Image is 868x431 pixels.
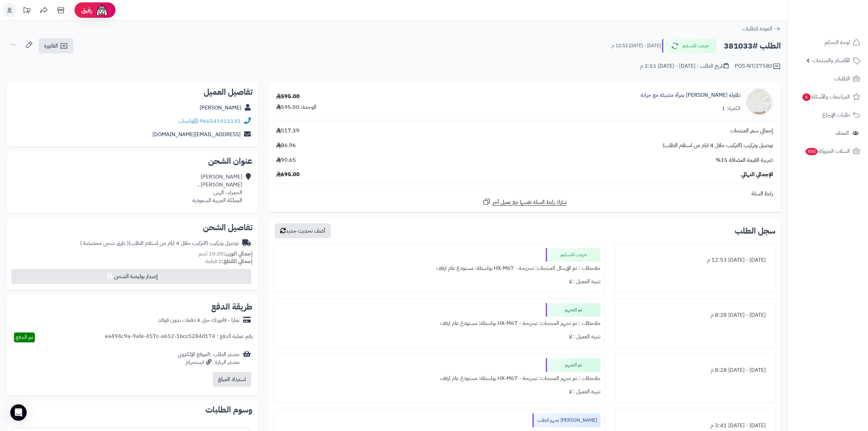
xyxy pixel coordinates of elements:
[276,142,296,149] span: 86.96
[278,330,600,343] div: تنبيه العميل : لا
[211,303,253,311] h2: طريقة الدفع
[619,253,771,267] div: [DATE] - [DATE] 12:53 م
[276,103,316,111] div: الوحدة: 595.00
[640,62,729,70] div: تاريخ الطلب : [DATE] - [DATE] 2:51 م
[158,316,240,324] div: تمارا - فاتورتك حتى 4 دفعات بدون فوائد
[546,303,600,317] div: تم التجهيز
[178,117,198,125] a: واتساب
[278,385,600,399] div: تنبيه العميل : لا
[742,25,772,33] span: العودة للطلبات
[735,62,781,70] div: POS-NT/27580
[612,42,661,49] small: [DATE] - [DATE] 12:53 م
[12,88,253,96] h2: تفاصيل العميل
[276,171,300,179] span: 695.00
[532,414,600,427] div: [PERSON_NAME] تجهيز الطلب
[836,128,849,138] span: العملاء
[278,275,600,288] div: تنبيه العميل : لا
[802,93,811,101] span: 6
[792,143,864,159] a: السلات المتروكة450
[199,250,253,258] small: 10.00 كجم
[792,70,864,87] a: الطلبات
[224,250,253,258] strong: إجمالي الوزن:
[80,239,128,247] span: ( طرق شحن مخصصة )
[18,3,35,19] a: تحديثات المنصة
[792,34,864,51] a: لوحة التحكم
[730,127,773,135] span: إجمالي سعر المنتجات
[663,142,773,149] span: توصيل وتركيب (التركيب خلال 4 ايام من استلام الطلب)
[178,358,240,366] div: مصدر الزيارة: انستجرام
[825,38,850,47] span: لوحة التحكم
[12,406,253,414] h2: وسوم الطلبات
[12,157,253,165] h2: عنوان الشحن
[105,332,253,342] div: رقم عملية الدفع : ea494c9a-9afe-457c-a652-1bcc5284d174
[722,105,741,113] div: الكمية: 1
[178,351,240,366] div: مصدر الطلب :الموقع الإلكتروني
[44,42,58,50] span: الفاتورة
[276,127,299,135] span: 517.39
[95,3,109,17] img: ai-face.png
[278,262,600,275] div: ملاحظات : تم الإرسال المنتجات: تسريحة - HX-M67 بواسطة: مستودع عام ارفف
[792,107,864,123] a: طلبات الإرجاع
[276,156,296,164] span: 90.65
[205,257,253,265] small: 1 قطعة
[834,74,850,83] span: الطلبات
[200,104,241,112] a: [PERSON_NAME]
[735,227,775,235] h3: سجل الطلب
[12,223,253,232] h2: تفاصيل الشحن
[822,18,862,33] img: logo-2.png
[546,248,600,262] div: خرجت للتسليم
[662,39,717,53] button: خرجت للتسليم
[16,333,33,341] span: تم الدفع
[10,404,27,421] div: Open Intercom Messenger
[213,372,252,387] button: استرداد المبلغ
[39,38,73,53] a: الفاتورة
[716,156,773,164] span: ضريبة القيمة المضافة 15%
[278,317,600,330] div: ملاحظات : تم تجهيز المنتجات: تسريحة - HX-M67 بواسطة: مستودع عام ارفف
[492,198,567,206] span: شارك رابط السلة نفسها مع عميل آخر
[724,39,781,53] h2: الطلب #381033
[192,173,242,204] div: [PERSON_NAME] [PERSON_NAME] ، الحمراء ، الرس المملكة العربية السعودية
[741,171,773,179] span: الإجمالي النهائي
[792,89,864,105] a: المراجعات والأسئلة6
[805,148,818,155] span: 450
[742,25,781,33] a: العودة للطلبات
[619,309,771,322] div: [DATE] - [DATE] 8:28 م
[275,223,331,238] button: أضف تحديث جديد
[222,257,253,265] strong: إجمالي القطع:
[81,6,92,14] span: رفيق
[822,110,850,120] span: طلبات الإرجاع
[11,269,252,284] button: إصدار بوليصة الشحن
[546,358,600,372] div: تم التجهيز
[812,56,850,65] span: الأقسام والمنتجات
[619,364,771,377] div: [DATE] - [DATE] 8:28 م
[483,198,567,206] a: شارك رابط السلة نفسها مع عميل آخر
[792,125,864,141] a: العملاء
[278,372,600,385] div: ملاحظات : تم تجهيز المنتجات: تسريحة - HX-M67 بواسطة: مستودع عام ارفف
[802,92,850,102] span: المراجعات والأسئلة
[271,190,778,198] div: رابط السلة
[805,146,850,156] span: السلات المتروكة
[641,91,741,99] a: طاولة [PERSON_NAME] بمرآة مضيئة مع خزانة
[276,93,300,101] div: 595.00
[746,88,773,116] img: 1753514452-1-90x90.jpg
[200,117,241,125] a: 966541411130
[152,130,241,139] a: [EMAIL_ADDRESS][DOMAIN_NAME]
[80,239,239,247] div: توصيل وتركيب (التركيب خلال 4 ايام من استلام الطلب)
